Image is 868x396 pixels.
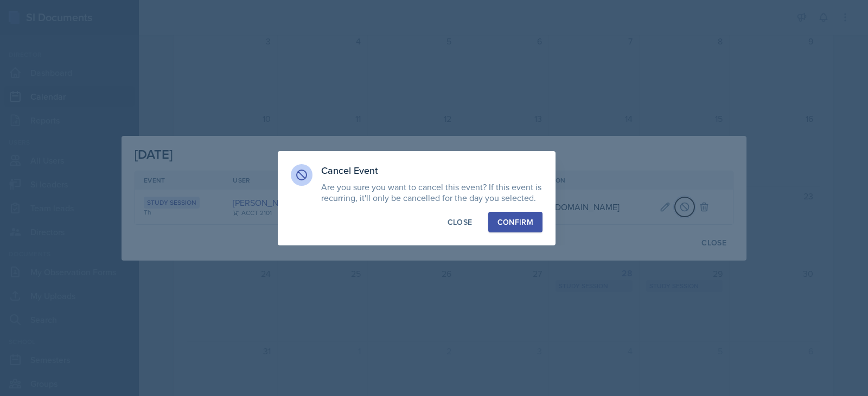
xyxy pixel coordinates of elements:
div: Confirm [497,217,533,228]
h3: Cancel Event [321,164,542,177]
div: Close [448,217,473,228]
button: Close [438,212,482,232]
p: Are you sure you want to cancel this event? If this event is recurring, it'll only be cancelled f... [321,181,542,203]
button: Confirm [488,212,542,232]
